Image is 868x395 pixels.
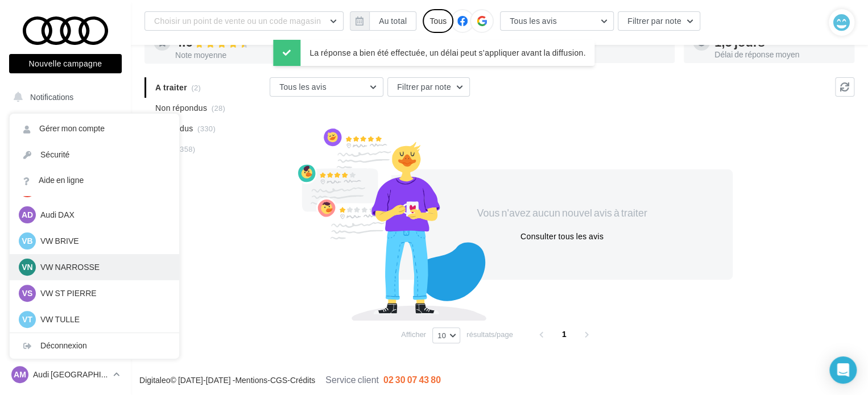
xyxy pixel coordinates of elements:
button: Tous les avis [270,77,383,97]
span: Choisir un point de vente ou un code magasin [154,16,321,26]
span: Notifications [30,92,73,102]
span: AD [22,209,33,221]
span: VB [22,235,32,247]
p: Audi DAX [40,209,166,221]
span: 02 30 07 43 80 [383,374,441,385]
button: Filtrer par note [387,77,470,97]
a: Sécurité [10,142,179,168]
p: VW NARROSSE [40,261,166,273]
a: Médiathèque [7,227,124,251]
span: Tous les avis [279,82,326,92]
p: Audi [GEOGRAPHIC_DATA][PERSON_NAME] [33,369,109,380]
p: VW ST PIERRE [40,288,166,299]
a: Boîte de réception [7,142,124,166]
span: résultats/page [466,329,513,340]
button: Au total [369,11,416,31]
div: Vous n'avez aucun nouvel avis à traiter [464,206,660,221]
div: 1,5 jours [714,36,845,48]
button: 10 [432,327,460,343]
a: Crédits [290,375,315,385]
span: Tous les avis [510,16,557,26]
span: © [DATE]-[DATE] - - - [139,375,441,385]
span: VN [22,261,32,273]
span: (28) [212,103,225,113]
div: Note moyenne [175,51,306,59]
span: 1 [555,325,573,343]
div: Open Intercom Messenger [829,356,857,384]
span: VS [22,288,33,299]
a: Mentions [235,375,267,385]
p: VW BRIVE [40,235,166,247]
div: La réponse a bien été effectuée, un délai peut s’appliquer avant la diffusion. [273,40,594,66]
button: Tous les avis [500,11,614,31]
a: PLV et print personnalisable [7,256,124,289]
a: Opérations [7,114,124,138]
button: Nouvelle campagne [9,54,122,73]
a: Gérer mon compte [10,116,179,142]
span: AM [14,369,26,380]
button: Au total [350,11,416,31]
a: CGS [270,375,287,385]
a: Visibilité en ligne [7,171,124,195]
div: Tous [423,9,453,33]
p: VW TULLE [40,314,166,325]
button: Consulter tous les avis [516,230,608,243]
button: Notifications [7,85,119,109]
a: Aide en ligne [10,168,179,193]
a: Campagnes [7,199,124,223]
span: (358) [177,144,195,153]
span: Service client [325,374,379,385]
div: Taux de réponse [535,51,666,59]
div: 4.6 [175,36,306,49]
div: Délai de réponse moyen [714,51,845,59]
span: (330) [197,124,216,133]
span: Non répondus [155,102,207,114]
div: Déconnexion [10,333,179,359]
span: VT [22,314,32,325]
button: Filtrer par note [618,11,700,31]
button: Choisir un point de vente ou un code magasin [144,11,344,31]
span: Afficher [401,329,426,340]
span: 10 [437,331,446,340]
a: Digitaleo [139,375,170,385]
a: AM Audi [GEOGRAPHIC_DATA][PERSON_NAME] [9,364,122,385]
